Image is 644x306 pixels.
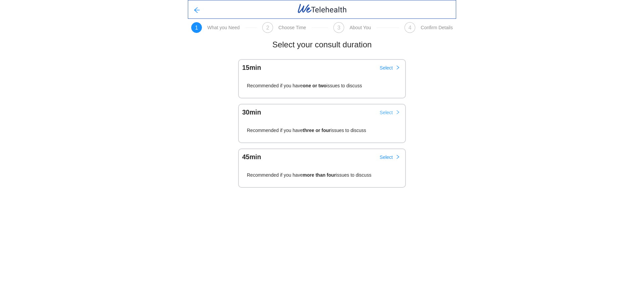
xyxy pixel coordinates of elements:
[421,25,453,30] div: Confirm Details
[409,25,412,31] span: 4
[188,3,206,16] button: arrow-left
[194,7,200,14] span: arrow-left
[337,25,340,31] span: 3
[207,25,240,30] div: What you Need
[247,83,362,91] span: Recommended if you have issues to discuss
[297,3,347,14] img: WeTelehealth
[380,154,393,161] span: Select
[395,110,400,115] span: right
[374,62,406,73] button: Selectright
[238,109,261,116] div: 30 min
[303,172,336,178] strong: more than four
[266,25,269,31] span: 2
[247,172,371,180] span: Recommended if you have issues to discuss
[380,64,393,72] span: Select
[303,83,327,88] strong: one or two
[238,154,261,161] div: 45 min
[380,109,393,116] span: Select
[350,25,371,30] div: About You
[303,128,331,133] strong: three or four
[195,25,198,31] span: 1
[247,128,366,136] span: Recommended if you have issues to discuss
[272,38,372,51] h2: Select your consult duration
[395,155,400,160] span: right
[238,64,261,71] div: 15 min
[374,152,406,163] button: Selectright
[374,107,406,118] button: Selectright
[395,65,400,71] span: right
[278,25,306,30] div: Choose Time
